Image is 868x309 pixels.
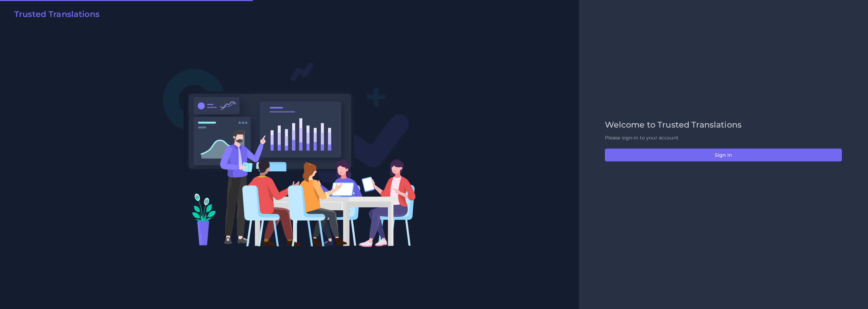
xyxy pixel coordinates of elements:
button: Sign in [605,149,842,161]
a: Trusted Translations [9,9,99,22]
img: Login V2 [163,62,416,247]
p: Please sign-in to your account [605,134,842,141]
h2: Trusted Translations [14,9,99,19]
h2: Welcome to Trusted Translations [605,120,842,130]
